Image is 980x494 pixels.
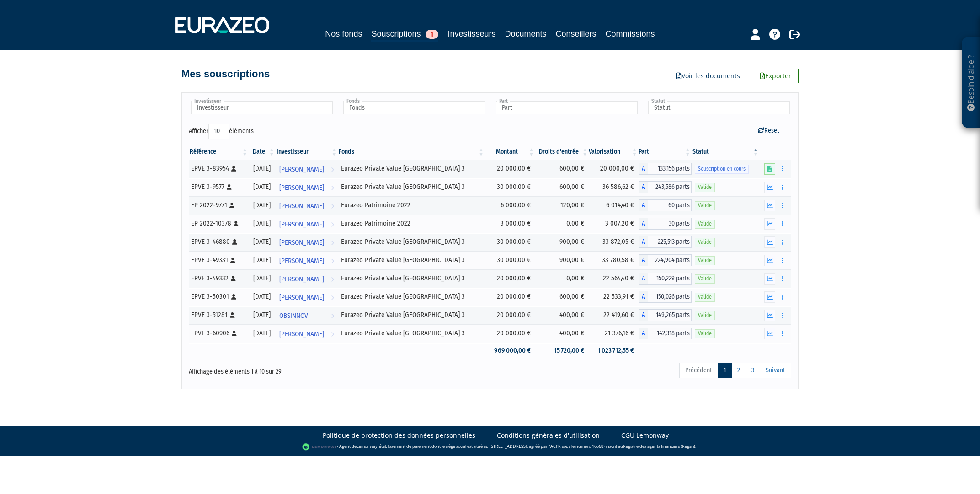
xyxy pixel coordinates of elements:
td: 600,00 € [535,178,589,196]
td: 969 000,00 € [485,343,535,359]
div: [DATE] [252,219,272,228]
div: A - Eurazeo Private Value Europe 3 [639,273,692,285]
div: Eurazeo Private Value [GEOGRAPHIC_DATA] 3 [341,292,482,301]
span: Valide [695,220,715,228]
td: 21 376,16 € [589,324,638,343]
span: A [639,254,648,266]
span: [PERSON_NAME] [279,234,324,251]
a: Investisseurs [447,27,495,40]
span: OBSINNOV [279,307,308,324]
span: Valide [695,256,715,265]
i: [Français] Personne physique [234,221,239,226]
span: 225,513 parts [648,236,692,248]
span: [PERSON_NAME] [279,179,324,196]
div: - Agent de (établissement de paiement dont le siège social est situé au [STREET_ADDRESS], agréé p... [9,442,971,451]
div: EPVE 3-9577 [191,182,245,192]
a: Nos fonds [325,27,362,40]
a: 1 [718,363,732,378]
span: Valide [695,329,715,338]
div: [DATE] [252,255,272,265]
div: A - Eurazeo Private Value Europe 3 [639,254,692,266]
div: Eurazeo Private Value [GEOGRAPHIC_DATA] 3 [341,328,482,338]
div: Eurazeo Private Value [GEOGRAPHIC_DATA] 3 [341,255,482,265]
div: A - Eurazeo Patrimoine 2022 [639,199,692,211]
span: A [639,309,648,321]
span: Valide [695,201,715,210]
button: Reset [746,123,791,138]
a: Exporter [753,69,799,83]
td: 22 533,91 € [589,288,638,306]
td: 400,00 € [535,324,589,343]
i: [Français] Personne physique [232,331,237,336]
i: Voir l'investisseur [331,198,334,215]
i: [Français] Personne physique [227,184,232,190]
th: Valorisation: activer pour trier la colonne par ordre croissant [589,144,638,160]
div: [DATE] [252,274,272,283]
td: 15 720,00 € [535,343,589,359]
img: logo-lemonway.png [302,442,337,451]
span: 224,904 parts [648,254,692,266]
div: A - Eurazeo Patrimoine 2022 [639,218,692,230]
a: [PERSON_NAME] [276,269,338,288]
td: 3 007,20 € [589,215,638,233]
span: 243,586 parts [648,181,692,193]
div: A - Eurazeo Private Value Europe 3 [639,328,692,339]
i: [Français] Personne physique [230,258,235,263]
td: 0,00 € [535,269,589,288]
td: 600,00 € [535,288,589,306]
div: [DATE] [252,164,272,173]
div: A - Eurazeo Private Value Europe 3 [639,163,692,175]
div: Eurazeo Patrimoine 2022 [341,200,482,210]
td: 30 000,00 € [485,233,535,251]
a: [PERSON_NAME] [276,178,338,196]
a: [PERSON_NAME] [276,233,338,251]
div: A - Eurazeo Private Value Europe 3 [639,181,692,193]
span: A [639,328,648,339]
div: Eurazeo Private Value [GEOGRAPHIC_DATA] 3 [341,237,482,247]
a: Voir les documents [671,69,746,83]
a: [PERSON_NAME] [276,196,338,215]
span: A [639,273,648,285]
span: Valide [695,293,715,301]
i: Voir l'investisseur [331,326,334,343]
div: EPVE 3-49331 [191,255,245,265]
div: Eurazeo Private Value [GEOGRAPHIC_DATA] 3 [341,310,482,320]
div: Eurazeo Patrimoine 2022 [341,219,482,228]
a: Souscriptions1 [371,27,438,42]
a: [PERSON_NAME] [276,160,338,178]
a: Registre des agents financiers (Regafi) [623,443,695,449]
span: A [639,291,648,303]
i: Voir l'investisseur [331,234,334,251]
th: Montant: activer pour trier la colonne par ordre croissant [485,144,535,160]
div: EPVE 3-46880 [191,237,245,247]
th: Statut : activer pour trier la colonne par ordre d&eacute;croissant [692,144,760,160]
span: A [639,199,648,211]
span: [PERSON_NAME] [279,216,324,233]
span: A [639,218,648,230]
span: 150,026 parts [648,291,692,303]
span: 133,156 parts [648,163,692,175]
a: CGU Lemonway [621,431,669,440]
td: 400,00 € [535,306,589,324]
td: 120,00 € [535,196,589,215]
a: [PERSON_NAME] [276,324,338,343]
img: 1732889491-logotype_eurazeo_blanc_rvb.png [175,17,269,33]
span: 30 parts [648,218,692,230]
div: EPVE 3-60906 [191,328,245,338]
td: 33 872,05 € [589,233,638,251]
td: 30 000,00 € [485,178,535,196]
span: Valide [695,183,715,192]
span: Souscription en cours [695,165,749,173]
div: A - Eurazeo Private Value Europe 3 [639,291,692,303]
td: 33 780,58 € [589,251,638,269]
a: Conseillers [556,27,597,40]
span: [PERSON_NAME] [279,289,324,306]
p: Besoin d'aide ? [966,42,976,124]
th: Référence : activer pour trier la colonne par ordre croissant [189,144,249,160]
span: 150,229 parts [648,273,692,285]
span: [PERSON_NAME] [279,161,324,178]
div: EP 2022-9771 [191,200,245,210]
div: Eurazeo Private Value [GEOGRAPHIC_DATA] 3 [341,164,482,173]
i: [Français] Personne physique [230,312,235,318]
i: Voir l'investisseur [331,289,334,306]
